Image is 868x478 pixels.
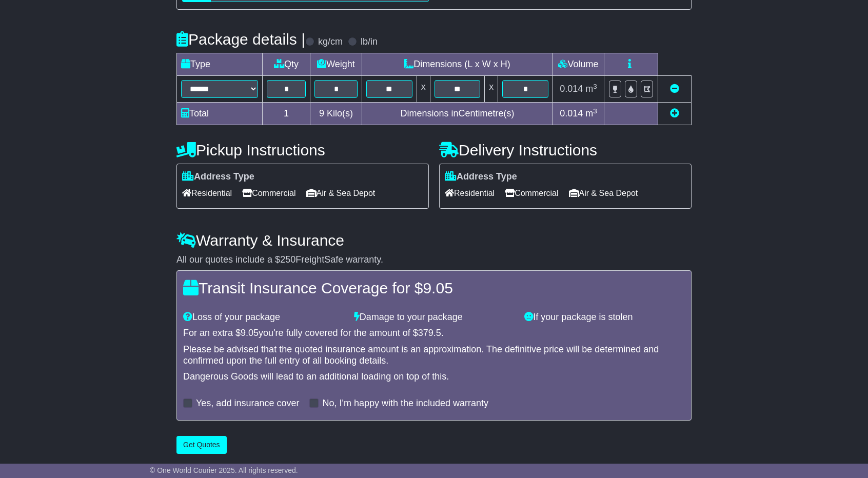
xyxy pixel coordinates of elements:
[176,31,305,48] h4: Package details |
[310,53,362,76] td: Weight
[569,185,638,201] span: Air & Sea Depot
[560,108,583,118] span: 0.014
[183,280,685,296] h4: Transit Insurance Coverage for $
[445,171,517,183] label: Address Type
[176,142,429,158] h4: Pickup Instructions
[593,83,597,90] sup: 3
[362,53,553,76] td: Dimensions (L x W x H)
[560,84,583,94] span: 0.014
[310,103,362,125] td: Kilo(s)
[263,103,310,125] td: 1
[322,398,488,409] label: No, I'm happy with the included warranty
[585,84,597,94] span: m
[280,254,295,265] span: 250
[178,312,349,323] div: Loss of your package
[445,185,495,201] span: Residential
[593,107,597,115] sup: 3
[553,53,604,76] td: Volume
[177,103,263,125] td: Total
[176,436,227,454] button: Get Quotes
[318,36,343,48] label: kg/cm
[242,185,295,201] span: Commercial
[585,108,597,118] span: m
[519,312,690,323] div: If your package is stolen
[670,84,679,94] a: Remove this item
[241,328,259,338] span: 9.05
[485,76,498,103] td: x
[182,171,254,183] label: Address Type
[417,76,430,103] td: x
[183,328,685,339] div: For an extra $ you're fully covered for the amount of $ .
[182,185,232,201] span: Residential
[196,398,299,409] label: Yes, add insurance cover
[362,103,553,125] td: Dimensions in Centimetre(s)
[423,280,452,296] span: 9.05
[319,108,324,118] span: 9
[670,108,679,118] a: Add new item
[183,371,685,383] div: Dangerous Goods will lead to an additional loading on top of this.
[176,232,692,249] h4: Warranty & Insurance
[176,254,692,266] div: All our quotes include a $ FreightSafe warranty.
[505,185,558,201] span: Commercial
[306,185,376,201] span: Air & Sea Depot
[439,142,692,158] h4: Delivery Instructions
[150,466,298,474] span: © One World Courier 2025. All rights reserved.
[349,312,520,323] div: Damage to your package
[263,53,310,76] td: Qty
[418,328,441,338] span: 379.5
[177,53,263,76] td: Type
[183,344,685,366] div: Please be advised that the quoted insurance amount is an approximation. The definitive price will...
[361,36,378,48] label: lb/in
